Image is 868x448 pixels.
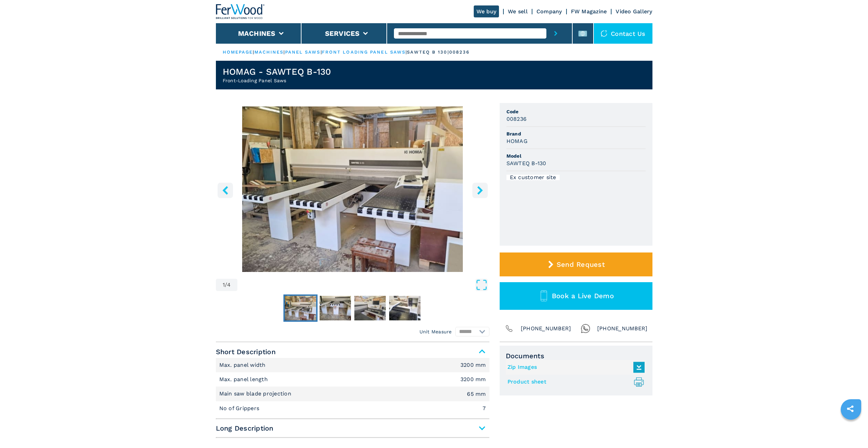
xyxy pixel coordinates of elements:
[353,294,387,322] button: Go to Slide 3
[285,296,316,320] img: b56ca73c259e668177417e270059aec4
[407,49,449,55] p: sawteq b 130 |
[839,417,863,443] iframe: Chat
[546,23,565,44] button: submit-button
[594,23,652,44] div: Contact us
[216,106,489,272] div: Go to Slide 1
[216,346,489,358] span: Short Description
[389,296,421,320] img: 051b3f79fc213b529e9ec02bc03b3005
[321,49,322,55] span: |
[506,352,646,360] span: Documents
[472,183,488,198] button: right-button
[223,282,225,288] span: 1
[318,294,352,322] button: Go to Slide 2
[223,66,331,77] h1: HOMAG - SAWTEQ B-130
[506,108,646,115] span: Code
[285,49,321,55] a: panel saws
[219,376,270,383] p: Max. panel length
[506,130,646,137] span: Brand
[506,137,528,145] h3: HOMAG
[506,153,646,159] span: Model
[219,405,261,412] p: No of Grippers
[216,106,489,272] img: Front-Loading Panel Saws HOMAG SAWTEQ B-130
[536,8,562,15] a: Company
[283,294,318,322] button: Go to Slide 1
[406,49,407,55] span: |
[474,5,499,17] a: We buy
[283,49,285,55] span: |
[254,49,284,55] a: machines
[597,324,648,333] span: [PHONE_NUMBER]
[218,183,233,198] button: left-button
[219,361,267,369] p: Max. panel width
[507,376,641,388] a: Product sheet
[552,292,614,300] span: Book a Live Demo
[227,282,231,288] span: 4
[223,77,331,84] h2: Front-Loading Panel Saws
[601,30,607,37] img: Contact us
[581,324,590,333] img: Whatsapp
[216,294,489,322] nav: Thumbnail Navigation
[616,8,652,15] a: Video Gallery
[253,49,254,55] span: |
[320,296,351,320] img: 278dd8de3ae8cd11d7ad4c515ed668a8
[521,324,571,333] span: [PHONE_NUMBER]
[216,4,265,19] img: Ferwood
[322,49,406,55] a: front loading panel saws
[467,391,486,397] em: 65 mm
[354,296,386,320] img: 08aeb5e827b78f4e36c2aee5b9b51da0
[223,49,253,55] a: HOMEPAGE
[239,279,487,291] button: Open Fullscreen
[238,29,276,38] button: Machines
[506,175,560,180] div: Ex customer site
[506,115,527,123] h3: 008236
[506,159,546,167] h3: SAWTEQ B-130
[388,294,422,322] button: Go to Slide 4
[508,8,528,15] a: We sell
[500,252,652,276] button: Send Request
[420,328,452,335] em: Unit Measure
[500,282,652,310] button: Book a Live Demo
[557,260,605,269] span: Send Request
[507,362,641,373] a: Zip Images
[219,390,293,398] p: Main saw blade projection
[504,324,514,333] img: Phone
[483,406,486,411] em: 7
[842,400,859,417] a: sharethis
[449,49,470,55] p: 008236
[216,358,489,416] div: Short Description
[325,29,360,38] button: Services
[460,377,486,382] em: 3200 mm
[225,282,227,288] span: /
[571,8,607,15] a: FW Magazine
[460,362,486,368] em: 3200 mm
[216,422,489,434] span: Long Description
